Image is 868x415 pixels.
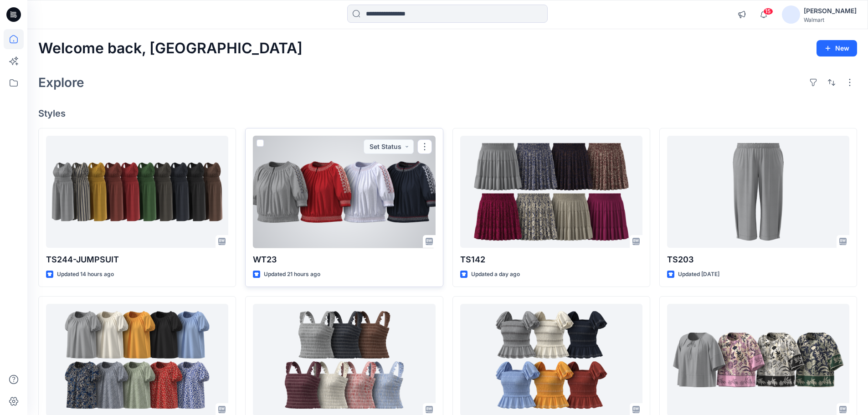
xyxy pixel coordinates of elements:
p: TS142 [460,253,642,266]
img: avatar [782,5,800,24]
a: TS203 [667,136,849,248]
button: New [817,40,857,56]
a: TS142 [460,136,642,248]
h2: Explore [38,75,84,90]
p: WT23 [253,253,435,266]
div: Walmart [804,16,857,23]
a: TS244-JUMPSUIT [46,136,228,248]
p: TS203 [667,253,849,266]
div: [PERSON_NAME] [804,5,857,16]
p: Updated [DATE] [678,270,719,279]
p: Updated 14 hours ago [57,270,114,279]
p: TS244-JUMPSUIT [46,253,228,266]
p: Updated 21 hours ago [264,270,320,279]
a: WT23 [253,136,435,248]
span: 15 [763,8,773,15]
h4: Styles [38,108,857,119]
h2: Welcome back, [GEOGRAPHIC_DATA] [38,40,303,57]
p: Updated a day ago [471,270,520,279]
